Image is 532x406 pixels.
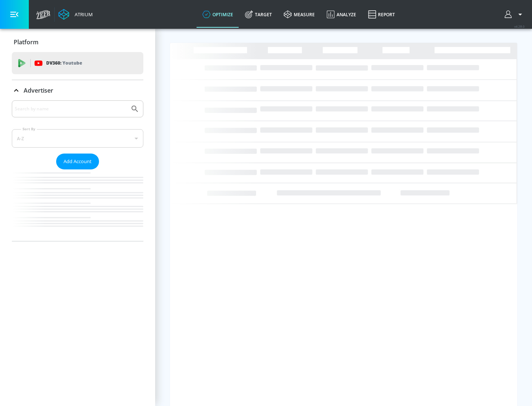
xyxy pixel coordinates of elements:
div: Advertiser [12,100,143,241]
a: Atrium [58,9,93,20]
p: Platform [14,38,38,46]
p: DV360: [46,59,82,67]
div: DV360: Youtube [12,52,143,74]
div: A-Z [12,129,143,148]
p: Advertiser [24,86,53,94]
a: optimize [197,1,239,28]
span: v 4.28.0 [514,24,525,28]
a: Analyze [321,1,362,28]
div: Advertiser [12,80,143,101]
button: Add Account [56,154,99,169]
label: Sort By [21,127,37,131]
nav: list of Advertiser [12,169,143,241]
span: Add Account [64,157,92,166]
a: Report [362,1,401,28]
a: Target [239,1,278,28]
a: measure [278,1,321,28]
p: Youtube [62,59,82,67]
div: Platform [12,32,143,52]
div: Atrium [72,11,93,18]
input: Search by name [15,104,127,114]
